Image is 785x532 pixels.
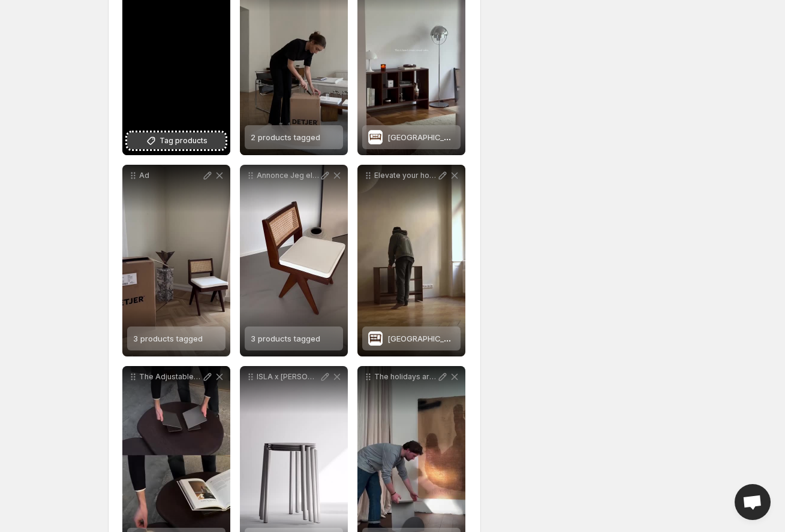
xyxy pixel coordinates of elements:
[257,171,319,180] p: Annonce Jeg elsker vores [PERSON_NAME] stole fra _detjer_ De passer fuldstndig perfekt til vores ...
[257,372,319,382] p: ISLA x [PERSON_NAME] 1 2 3 4 How many stools do you need The Isla Stool created in collaboration ...
[251,334,320,343] span: 3 products tagged
[357,165,465,356] div: Elevate your home for spring A new season calls for a refreshembrace timeless design now with 30 ...
[735,484,771,520] a: Open chat
[387,132,516,142] span: [GEOGRAPHIC_DATA] Book Rack 6
[368,331,383,346] img: Chandigarh Book Rack 5
[122,165,230,356] div: Ad3 products tagged
[160,135,207,147] span: Tag products
[368,130,383,144] img: Chandigarh Book Rack 6
[127,132,225,149] button: Tag products
[133,334,203,343] span: 3 products tagged
[251,132,320,142] span: 2 products tagged
[374,171,437,180] p: Elevate your home for spring A new season calls for a refreshembrace timeless design now with 30 off
[387,334,516,343] span: [GEOGRAPHIC_DATA] Book Rack 5
[139,171,201,180] p: Ad
[139,372,201,382] p: The Adjustable Book Holder Designed with premium stainless steel this book holder is a perfect bl...
[374,372,437,382] p: The holidays are almost here and its the perfect time to create a cozy stylish atmosphere at home...
[240,165,348,356] div: Annonce Jeg elsker vores [PERSON_NAME] stole fra _detjer_ De passer fuldstndig perfekt til vores ...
